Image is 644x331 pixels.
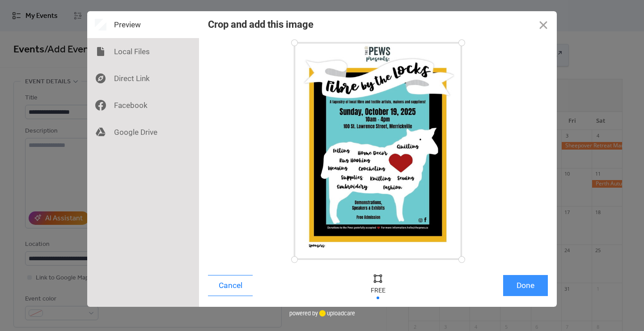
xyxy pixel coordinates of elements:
div: Google Drive [87,119,199,146]
div: Facebook [87,92,199,119]
div: Direct Link [87,65,199,92]
div: Local Files [87,38,199,65]
a: uploadcare [318,310,355,317]
button: Close [530,11,557,38]
div: Crop and add this image [208,19,314,30]
div: Preview [87,11,199,38]
div: powered by [289,307,355,320]
button: Cancel [208,275,253,296]
button: Done [503,275,548,296]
